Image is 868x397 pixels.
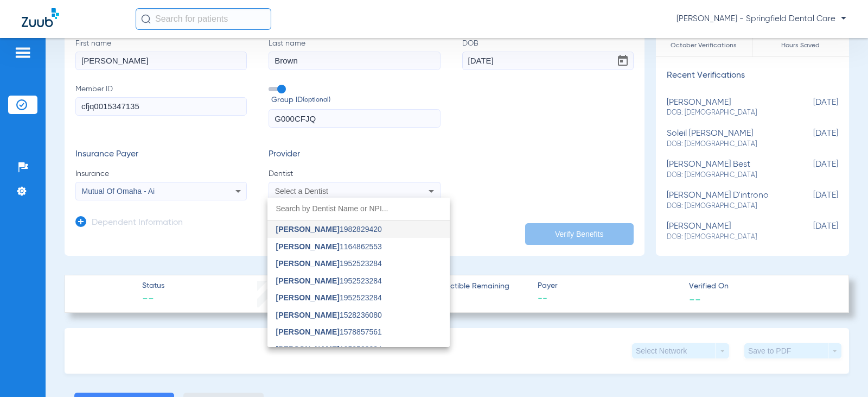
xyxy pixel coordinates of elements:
[276,311,382,319] span: 1528236080
[276,259,340,268] span: [PERSON_NAME]
[276,293,340,302] span: [PERSON_NAME]
[276,242,340,251] span: [PERSON_NAME]
[276,294,382,301] span: 1952523284
[276,243,382,250] span: 1164862553
[276,225,340,234] span: [PERSON_NAME]
[276,276,340,285] span: [PERSON_NAME]
[276,345,340,354] span: [PERSON_NAME]
[276,311,340,319] span: [PERSON_NAME]
[276,260,382,267] span: 1952523284
[276,345,382,353] span: 1952523284
[276,225,382,233] span: 1982829420
[267,198,450,220] input: dropdown search
[276,328,382,336] span: 1578857561
[276,327,340,336] span: [PERSON_NAME]
[276,277,382,285] span: 1952523284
